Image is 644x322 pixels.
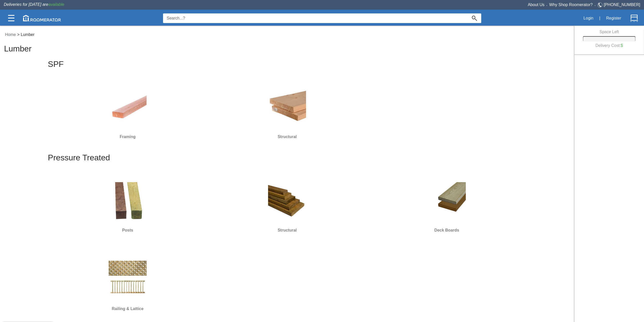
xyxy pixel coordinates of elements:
a: Why Shop Roomerator? [549,3,593,7]
button: Login [581,13,596,24]
img: SLumber.jpg [268,89,306,127]
a: Home [4,32,17,37]
span: Deliveries for [DATE] are [4,2,64,7]
img: FLumber.jpg [109,89,147,127]
h6: Posts [50,227,205,234]
img: roomerator-logo.svg [23,15,61,21]
img: Cart.svg [630,14,638,22]
span: • [593,4,597,7]
h6: Structural [209,227,365,234]
img: Categories.svg [8,15,14,21]
button: Register [603,13,624,24]
label: $ [621,43,623,48]
label: Lumber [19,32,36,38]
img: RailPT.jpg [109,261,147,299]
h2: Pressure Treated [48,153,527,166]
h6: Deck Boards [369,227,525,234]
h6: Railing & Lattice [50,306,205,312]
h6: Structural [209,134,365,140]
h6: Framing [50,134,205,140]
a: [PHONE_NUMBER] [604,3,640,7]
div: | [596,13,603,24]
h2: SPF [48,60,527,73]
img: Search_Icon.svg [472,16,477,21]
img: PostPT.jpg [109,182,147,220]
img: Telephone.svg [597,2,604,8]
img: BoardsPT.jpg [428,182,466,220]
span: available [48,2,64,7]
a: About Us [528,3,545,7]
span: • [545,4,549,7]
input: Search...? [163,13,468,23]
img: StructPT.jpg [268,182,306,220]
label: > [17,32,19,38]
h6: Space Left [583,30,635,34]
h6: Delivery Cost: [587,41,631,50]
